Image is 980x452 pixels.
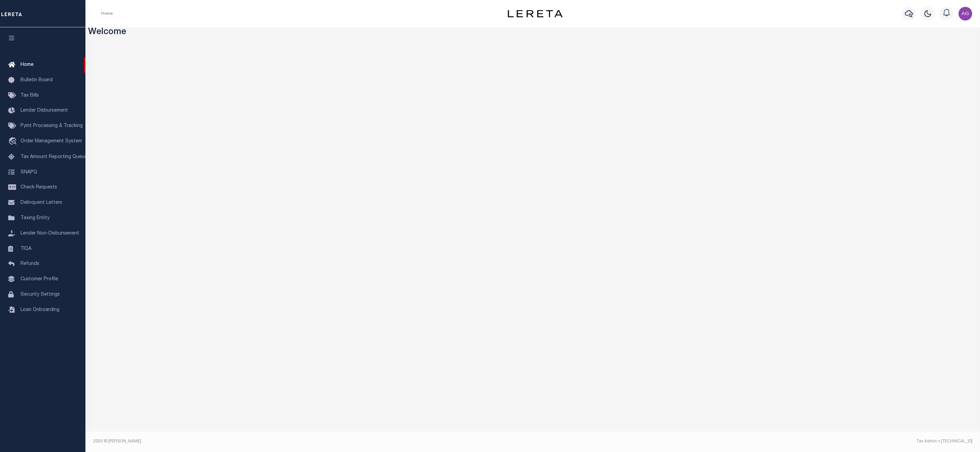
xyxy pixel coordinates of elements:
span: Tax Amount Reporting Queue [21,155,87,159]
li: Home [101,11,113,17]
i: travel_explore [8,137,19,146]
span: Delinquent Letters [21,200,62,205]
div: 2025 © [PERSON_NAME]. [88,438,533,444]
span: Lender Disbursement [21,108,68,113]
span: Taxing Entity [21,216,50,221]
h3: Welcome [88,27,978,38]
span: Lender Non-Disbursement [21,231,79,236]
img: logo-dark.svg [508,10,562,17]
span: TIQA [21,246,31,251]
span: Tax Bills [21,93,39,98]
span: Bulletin Board [21,78,53,83]
span: Loan Onboarding [21,308,59,312]
span: Order Management System [21,139,82,144]
span: Check Requests [21,185,57,190]
div: Tax Admin v.[TECHNICAL_ID] [538,438,972,444]
span: Security Settings [21,292,60,297]
span: Home [21,62,33,67]
span: SNAPQ [21,170,37,174]
span: Pymt Processing & Tracking [21,124,83,128]
span: Customer Profile [21,277,58,282]
span: Refunds [21,262,39,266]
img: svg+xml;base64,PHN2ZyB4bWxucz0iaHR0cDovL3d3dy53My5vcmcvMjAwMC9zdmciIHBvaW50ZXItZXZlbnRzPSJub25lIi... [958,7,972,20]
